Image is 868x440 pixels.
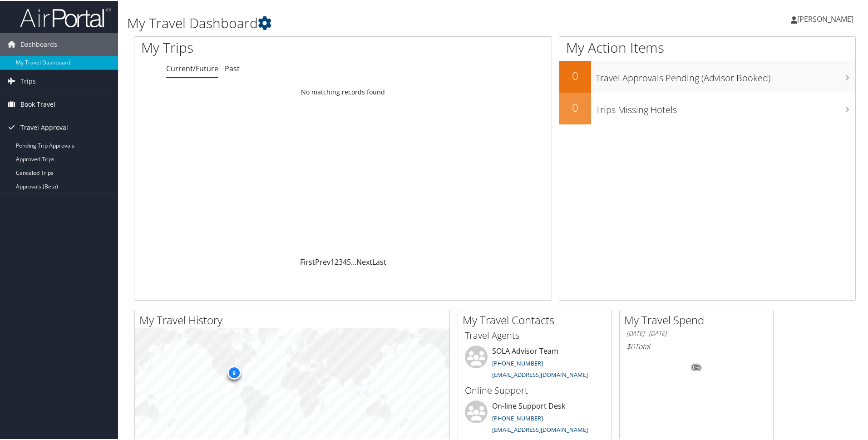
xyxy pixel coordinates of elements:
h2: 0 [559,99,591,114]
tspan: 0% [693,364,700,370]
a: 0Travel Approvals Pending (Advisor Booked) [559,60,855,92]
span: … [351,256,356,266]
img: airportal-logo.png [20,6,111,27]
span: Trips [20,69,36,92]
td: No matching records found [134,83,552,99]
h6: [DATE] - [DATE] [626,328,766,337]
span: Book Travel [20,92,55,115]
a: [EMAIL_ADDRESS][DOMAIN_NAME] [492,370,588,378]
h6: Total [626,341,766,351]
a: 3 [339,256,343,266]
h1: My Trips [141,37,371,56]
h2: My Travel History [139,311,449,327]
h2: My Travel Contacts [463,311,612,327]
h2: 0 [559,67,591,83]
span: Travel Approval [20,115,68,138]
a: Prev [315,256,330,266]
h3: Travel Agents [465,328,605,341]
a: Next [356,256,372,266]
a: [PHONE_NUMBER] [492,413,543,421]
a: 4 [343,256,347,266]
span: $0 [626,341,635,351]
a: Last [372,256,386,266]
h2: My Travel Spend [624,311,773,327]
h3: Travel Approvals Pending (Advisor Booked) [596,66,855,84]
a: [PERSON_NAME] [791,5,863,32]
div: 9 [227,365,241,379]
a: 2 [335,256,339,266]
a: 5 [347,256,351,266]
h3: Trips Missing Hotels [596,98,855,115]
li: On-line Support Desk [460,400,609,437]
a: 1 [330,256,335,266]
li: SOLA Advisor Team [460,345,609,382]
h3: Online Support [465,383,605,396]
a: [EMAIL_ADDRESS][DOMAIN_NAME] [492,425,588,433]
span: [PERSON_NAME] [797,13,853,23]
a: Past [225,63,240,73]
a: First [300,256,315,266]
h1: My Action Items [559,37,855,56]
a: Current/Future [166,63,218,73]
span: Dashboards [20,32,57,55]
h1: My Travel Dashboard [127,13,617,32]
a: 0Trips Missing Hotels [559,92,855,124]
a: [PHONE_NUMBER] [492,358,543,366]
